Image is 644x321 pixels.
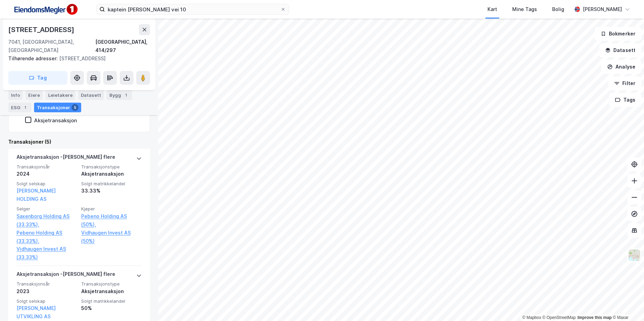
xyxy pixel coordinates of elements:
[17,206,77,212] span: Selger
[81,206,142,212] span: Kjøper
[81,164,142,170] span: Transaksjonstype
[17,188,56,202] a: [PERSON_NAME] HOLDING AS
[487,5,497,13] div: Kart
[552,5,564,13] div: Bolig
[8,103,31,112] div: ESG
[17,287,77,296] div: 2023
[81,229,142,245] a: Vidhaugen Invest AS (50%)
[17,170,77,178] div: 2024
[81,304,142,312] div: 50%
[522,315,541,320] a: Mapbox
[17,305,56,319] a: [PERSON_NAME] UTVIKLING AS
[34,103,81,112] div: Transaksjoner
[22,104,29,111] div: 1
[17,181,77,187] span: Solgt selskap
[595,27,641,41] button: Bokmerker
[105,4,280,14] input: Søk på adresse, matrikkel, gårdeiere, leietakere eller personer
[34,117,77,124] div: Aksjetransaksjon
[81,170,142,178] div: Aksjetransaksjon
[81,212,142,229] a: Pebeno Holding AS (50%),
[628,249,641,262] img: Z
[601,60,641,74] button: Analyse
[599,43,641,57] button: Datasett
[8,54,144,63] div: [STREET_ADDRESS]
[72,104,78,111] div: 5
[512,5,537,13] div: Mine Tags
[17,153,115,164] div: Aksjetransaksjon - [PERSON_NAME] flere
[78,90,104,100] div: Datasett
[81,287,142,296] div: Aksjetransaksjon
[11,2,80,17] img: F4PB6Px+NJ5v8B7XTbfpPpyloAAAAASUVORK5CYII=
[81,281,142,287] span: Transaksjonstype
[17,245,77,261] a: Vidhaugen Invest AS (33.33%)
[8,138,150,146] div: Transaksjoner (5)
[122,92,129,99] div: 1
[8,90,23,100] div: Info
[81,298,142,304] span: Solgt matrikkelandel
[17,281,77,287] span: Transaksjonsår
[583,5,622,13] div: [PERSON_NAME]
[17,212,77,229] a: Saxenborg Holding AS (33.33%),
[610,288,644,321] iframe: Chat Widget
[107,90,132,100] div: Bygg
[8,71,67,85] button: Tag
[608,76,641,90] button: Filter
[8,24,76,35] div: [STREET_ADDRESS]
[25,90,43,100] div: Eiere
[578,315,612,320] a: Improve this map
[95,38,150,54] div: [GEOGRAPHIC_DATA], 414/297
[17,229,77,245] a: Pebeno Holding AS (33.33%),
[543,315,576,320] a: OpenStreetMap
[81,181,142,187] span: Solgt matrikkelandel
[45,90,75,100] div: Leietakere
[610,288,644,321] div: Kontrollprogram for chat
[8,55,59,61] span: Tilhørende adresser:
[81,187,142,195] div: 33.33%
[609,93,641,107] button: Tags
[17,270,115,281] div: Aksjetransaksjon - [PERSON_NAME] flere
[17,298,77,304] span: Solgt selskap
[8,38,95,54] div: 7041, [GEOGRAPHIC_DATA], [GEOGRAPHIC_DATA]
[17,164,77,170] span: Transaksjonsår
